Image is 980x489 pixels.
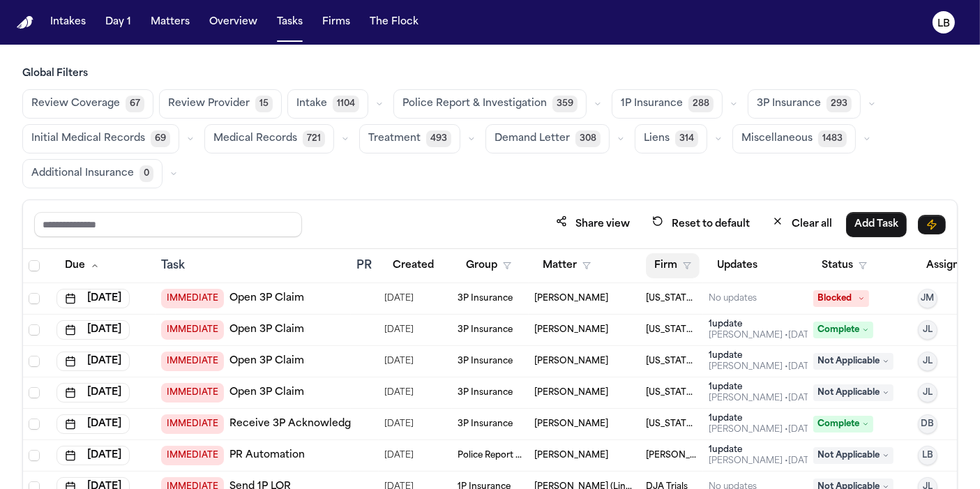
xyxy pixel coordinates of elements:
span: 1P Insurance [621,97,683,111]
button: Matters [145,10,195,35]
span: 15 [255,96,273,112]
span: 69 [151,130,170,147]
button: Firms [317,10,356,35]
span: Intake [296,97,327,111]
button: 1P Insurance288 [612,89,723,119]
span: 67 [126,96,144,112]
button: Overview [204,10,263,35]
button: Immediate Task [918,215,946,234]
button: Additional Insurance0 [22,159,163,188]
button: Tasks [271,10,308,35]
span: 308 [575,130,601,147]
button: Treatment493 [359,124,460,153]
button: Clear all [764,211,840,237]
button: Initial Medical Records69 [22,124,179,153]
button: Share view [548,211,638,237]
button: 3P Insurance293 [748,89,861,119]
button: Medical Records721 [204,124,334,153]
span: 359 [552,96,578,112]
span: 288 [688,96,714,112]
button: The Flock [364,10,424,35]
button: Intakes [45,10,91,35]
span: 1483 [818,130,847,147]
span: Liens [644,132,670,146]
button: Demand Letter308 [485,124,610,153]
span: 293 [827,96,852,112]
span: 314 [675,130,698,147]
img: Finch Logo [17,16,33,29]
span: Additional Insurance [31,167,134,181]
button: Review Provider15 [159,89,282,119]
button: Liens314 [635,124,707,153]
span: Initial Medical Records [31,132,145,146]
span: 3P Insurance [757,97,821,111]
button: Add Task [846,212,907,237]
span: 493 [426,130,451,147]
span: 721 [303,130,325,147]
span: Demand Letter [495,132,570,146]
span: 1104 [333,96,359,112]
button: Review Coverage67 [22,89,153,119]
span: Review Coverage [31,97,120,111]
button: Reset to default [644,211,758,237]
span: Miscellaneous [741,132,813,146]
span: Police Report & Investigation [402,97,547,111]
a: Home [17,16,33,29]
button: Day 1 [100,10,137,35]
span: Treatment [368,132,421,146]
button: Miscellaneous1483 [732,124,856,153]
span: Review Provider [168,97,250,111]
h3: Global Filters [22,67,958,81]
span: 0 [140,165,153,182]
button: Police Report & Investigation359 [393,89,587,119]
button: Intake1104 [287,89,368,119]
span: Medical Records [213,132,297,146]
